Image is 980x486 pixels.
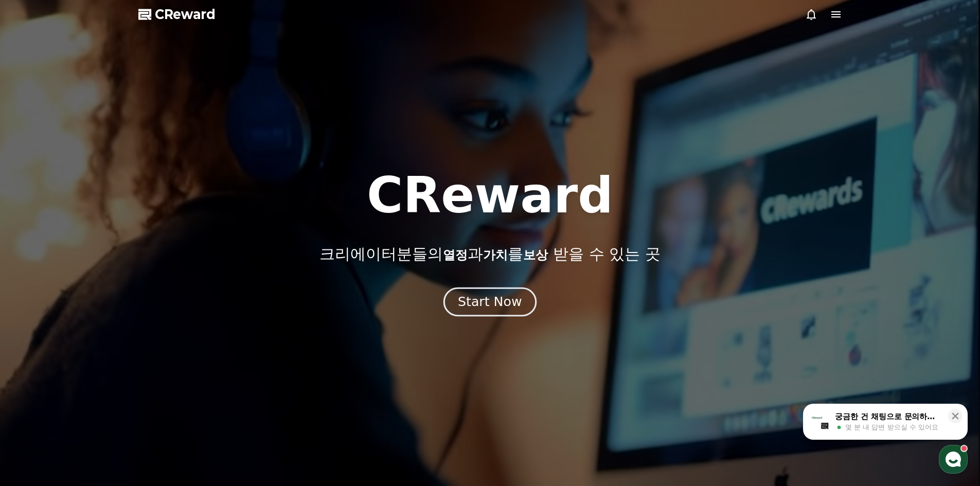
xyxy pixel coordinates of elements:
span: CReward [155,6,216,23]
a: Start Now [446,298,534,308]
p: 크리에이터분들의 과 를 받을 수 있는 곳 [319,245,660,263]
h1: CReward [367,171,613,220]
button: Start Now [443,287,537,316]
span: 가치 [483,248,508,262]
a: 설정 [133,326,198,352]
a: 홈 [3,326,68,352]
span: 열정 [443,248,468,262]
span: 대화 [94,342,106,350]
span: 홈 [32,341,39,350]
span: 보상 [523,248,548,262]
a: CReward [138,6,216,23]
a: 대화 [68,326,133,352]
div: Start Now [458,293,522,311]
span: 설정 [159,341,171,350]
